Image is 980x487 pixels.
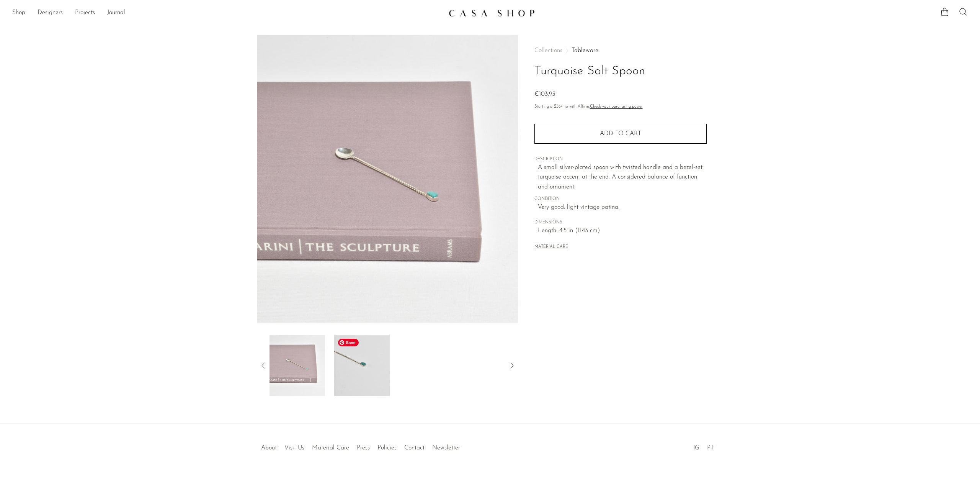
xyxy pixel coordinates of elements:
[284,445,304,451] a: Visit Us
[534,244,568,250] button: MATERIAL CARE
[534,196,707,203] span: CONDITION
[12,8,25,18] a: Shop
[75,8,95,18] a: Projects
[538,226,707,236] span: Length: 4.5 in (11.43 cm)
[689,439,718,453] ul: Social Medias
[38,8,63,18] a: Designers
[538,203,707,213] span: Very good; light vintage patina.
[12,7,443,20] nav: Desktop navigation
[377,445,397,451] a: Policies
[534,103,707,110] p: Starting at /mo with Affirm.
[334,335,390,396] img: Turquoise Salt Spoon
[707,445,714,451] a: PT
[338,339,359,346] span: Save
[693,445,699,451] a: IG
[261,445,277,451] a: About
[257,439,464,453] ul: Quick links
[312,445,349,451] a: Material Care
[538,163,707,192] p: A small silver-plated spoon with twisted handle and a bezel-set turquoise accent at the end. A co...
[534,219,707,226] span: DIMENSIONS
[357,445,370,451] a: Press
[534,124,707,144] button: Add to cart
[572,48,598,54] a: Tableware
[12,7,443,20] ul: NEW HEADER MENU
[534,156,707,163] span: DESCRIPTION
[107,8,125,18] a: Journal
[534,48,707,54] nav: Breadcrumbs
[600,130,641,138] span: Add to cart
[534,62,707,81] h1: Turquoise Salt Spoon
[590,105,643,109] a: Check your purchasing power - Learn more about Affirm Financing (opens in modal)
[404,445,425,451] a: Contact
[554,105,561,109] span: $36
[269,335,325,396] img: Turquoise Salt Spoon
[534,48,562,54] span: Collections
[534,91,555,97] span: €103,95
[257,35,518,323] img: Turquoise Salt Spoon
